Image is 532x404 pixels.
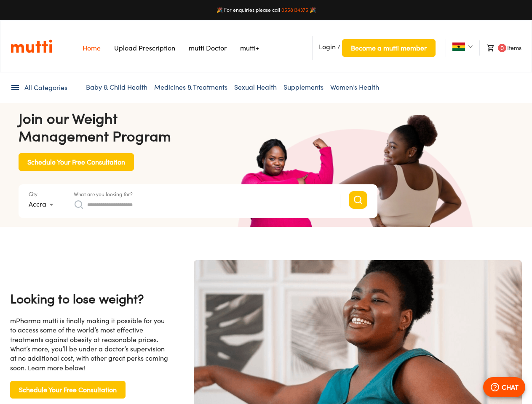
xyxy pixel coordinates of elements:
[10,316,170,372] div: mPharma mutti is finally making it possible for you to access some of the world’s most effective ...
[342,39,436,57] button: Become a mutti member
[281,7,308,13] a: 0558134375
[351,42,427,54] span: Become a mutti member
[10,290,170,308] h4: Looking to lose weight?
[330,83,379,91] a: Women’s Health
[283,83,323,91] a: Supplements
[19,153,134,171] button: Schedule Your Free Consultation
[10,385,126,392] a: Schedule Your Free Consultation
[319,43,336,51] span: Login
[349,191,367,209] button: Search
[234,83,277,91] a: Sexual Health
[468,44,473,49] img: Dropdown
[29,191,37,197] label: City
[498,44,506,52] span: 0
[83,44,101,52] a: Navigates to Home Page
[114,44,175,52] a: Navigates to Prescription Upload Page
[10,381,126,399] button: Schedule Your Free Consultation
[86,83,147,91] a: Baby & Child Health
[19,384,117,396] span: Schedule Your Free Consultation
[452,43,465,51] img: Ghana
[19,157,134,165] a: Schedule Your Free Consultation
[502,382,519,392] p: CHAT
[240,44,259,52] a: Navigates to mutti+ page
[483,377,525,397] button: CHAT
[29,198,56,211] div: Accra
[479,40,521,56] li: Items
[27,156,125,168] span: Schedule Your Free Consultation
[24,83,67,93] span: All Categories
[312,36,436,60] li: /
[19,109,377,145] h4: Join our Weight Management Program
[189,44,227,52] a: Navigates to mutti doctor website
[74,191,133,197] label: What are you looking for?
[11,39,52,53] img: Logo
[11,39,52,53] a: Link on the logo navigates to HomePage
[154,83,227,91] a: Medicines & Treatments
